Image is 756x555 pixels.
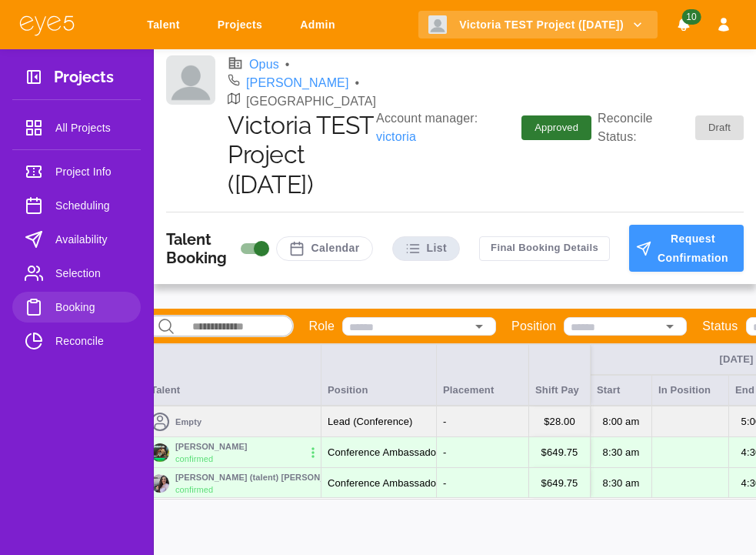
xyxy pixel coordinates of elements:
[55,298,128,316] span: Booking
[12,292,141,323] a: Booking
[525,120,588,135] span: Approved
[376,130,416,143] a: victoria
[541,445,578,460] p: $ 649.75
[137,11,195,39] a: Talent
[602,476,639,491] p: 8:30 AM
[12,326,141,356] a: Reconcile
[479,236,610,261] button: Final Booking Details
[249,55,279,74] a: Opus
[659,316,681,337] button: Open
[670,11,698,39] button: Notifications
[246,92,376,111] p: [GEOGRAPHIC_DATA]
[468,316,490,337] button: Open
[145,344,321,406] div: Talent
[443,414,446,430] p: -
[151,474,169,493] img: 0fa0f230-09d7-11f0-9cac-2be69bdfcf08
[151,443,169,462] img: 086f1c50-095e-11ef-9815-3f266e522641
[55,332,128,350] span: Reconcile
[602,445,639,460] p: 8:30 AM
[55,162,128,181] span: Project Info
[328,445,440,460] p: Conference Ambassador
[12,224,141,255] a: Availability
[290,11,351,39] a: Admin
[285,55,290,74] li: •
[699,120,740,135] span: Draft
[12,258,141,289] a: Selection
[437,344,529,406] div: Placement
[681,9,701,25] span: 10
[418,11,658,39] button: Victoria TEST Project ([DATE])
[228,111,376,199] h1: Victoria TEST Project ([DATE])
[175,453,248,466] p: Confirmed
[328,476,440,491] p: Conference Ambassador
[55,264,128,283] span: Selection
[175,471,353,484] p: [PERSON_NAME] (talent) [PERSON_NAME]
[443,476,446,491] p: -
[166,55,215,105] img: Client logo
[544,414,575,430] p: $ 28.00
[12,112,141,143] a: All Projects
[355,74,360,92] li: •
[12,190,141,221] a: Scheduling
[309,317,335,336] p: Role
[629,225,744,272] button: Request Confirmation
[428,15,447,34] img: Client logo
[175,416,201,429] p: Empty
[175,440,248,453] p: [PERSON_NAME]
[166,230,231,267] h3: Talent Booking
[208,11,278,39] a: Projects
[511,317,556,336] p: Position
[652,375,729,406] div: In Position
[443,445,446,460] p: -
[54,68,114,92] h3: Projects
[602,414,639,430] p: 8:00 AM
[55,230,128,249] span: Availability
[321,344,437,406] div: Position
[541,476,578,491] p: $ 649.75
[328,414,412,430] p: Lead (Conference)
[55,196,128,215] span: Scheduling
[175,483,353,496] p: Confirmed
[246,74,349,92] a: [PERSON_NAME]
[276,236,372,261] button: Calendar
[55,119,128,137] span: All Projects
[598,109,744,146] p: Reconcile Status:
[18,14,75,36] img: eye5
[376,109,515,146] p: Account manager:
[392,236,461,261] button: List
[529,344,591,406] div: Shift Pay
[702,317,738,336] p: Status
[12,156,141,187] a: Project Info
[591,375,652,406] div: Start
